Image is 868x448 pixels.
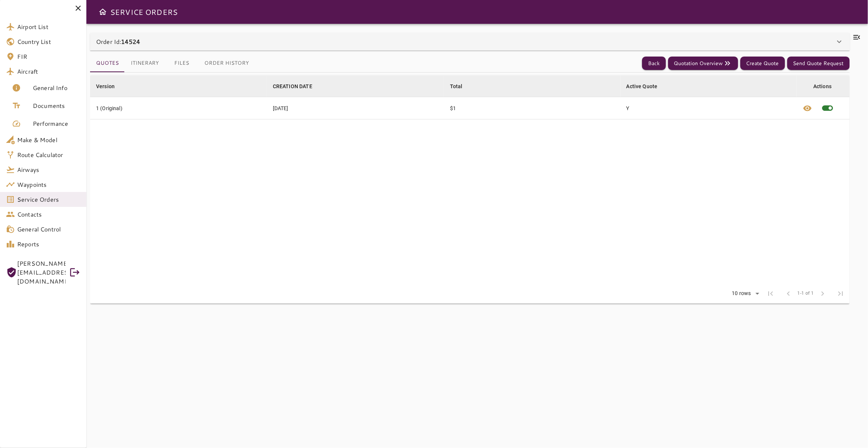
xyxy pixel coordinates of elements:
div: 10 rows [727,288,762,299]
span: Airways [17,165,80,174]
span: First Page [762,285,780,303]
div: Order Id:14524 [90,33,850,51]
button: Quotes [90,54,125,72]
span: FIR [17,52,80,61]
button: Back [642,57,666,70]
span: [PERSON_NAME][EMAIL_ADDRESS][DOMAIN_NAME] [17,259,66,286]
div: 10 rows [730,290,753,297]
span: 1-1 of 1 [798,290,814,297]
div: Active Quote [626,82,658,91]
button: Files [165,54,198,72]
span: Contacts [17,210,80,219]
span: Previous Page [780,285,798,303]
span: Next Page [814,285,832,303]
div: basic tabs example [90,54,255,72]
span: Make & Model [17,135,80,144]
span: visibility [803,104,812,113]
span: Documents [33,101,80,110]
div: Version [96,82,115,91]
p: Order Id: [96,37,140,46]
span: Last Page [832,285,850,303]
span: Service Orders [17,195,80,204]
span: Aircraft [17,67,80,76]
span: Reports [17,240,80,249]
div: Total [450,82,463,91]
span: This quote is already active [817,97,839,119]
button: Order History [198,54,255,72]
span: Total [450,82,472,91]
span: Route Calculator [17,150,80,159]
span: Airport List [17,22,80,31]
span: CREATION DATE [273,82,322,91]
button: View quote details [799,97,817,119]
button: Send Quote Request [787,57,850,70]
td: Y [620,97,797,119]
span: Active Quote [626,82,667,91]
span: General Info [33,83,80,92]
span: Waypoints [17,180,80,189]
span: Performance [33,119,80,128]
td: [DATE] [267,97,444,119]
button: Quotation Overview [668,57,738,70]
td: $1 [444,97,620,119]
span: Country List [17,37,80,46]
div: CREATION DATE [273,82,312,91]
h6: SERVICE ORDERS [110,6,178,18]
b: 14524 [121,37,140,46]
span: Version [96,82,124,91]
span: General Control [17,225,80,234]
button: Itinerary [125,54,165,72]
button: Create Quote [740,57,785,70]
td: 1 (Original) [90,97,267,119]
button: Open drawer [95,4,110,19]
